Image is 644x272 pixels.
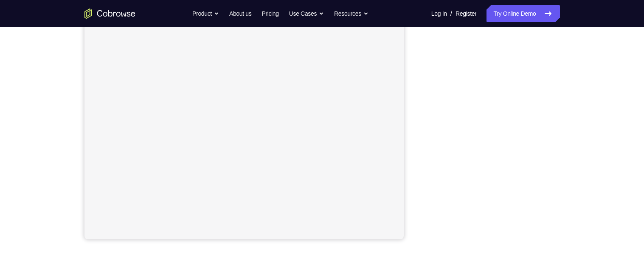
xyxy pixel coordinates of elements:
[456,5,476,22] a: Register
[289,5,324,22] button: Use Cases
[431,5,447,22] a: Log In
[450,8,452,19] span: /
[334,5,368,22] button: Resources
[192,5,219,22] button: Product
[229,5,251,22] a: About us
[84,8,135,19] a: Go to the home page
[487,5,560,22] a: Try Online Demo
[262,5,278,22] a: Pricing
